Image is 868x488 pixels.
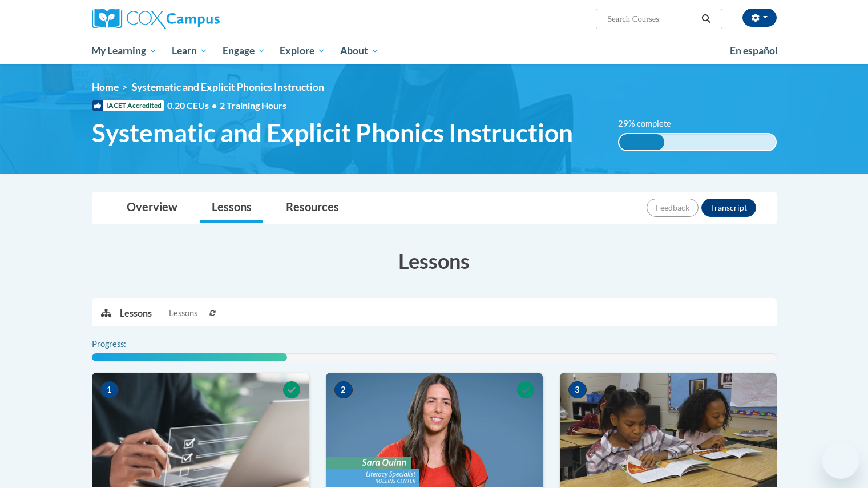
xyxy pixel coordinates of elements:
[91,44,157,58] span: My Learning
[619,134,664,150] div: 29% complete
[274,193,350,223] a: Resources
[92,338,158,350] label: Progress:
[132,81,324,93] span: Systematic and Explicit Phonics Instruction
[100,381,119,398] span: 1
[568,381,587,398] span: 3
[172,44,208,58] span: Learn
[326,373,543,487] img: Course Image
[92,9,309,29] a: Cox Campus
[215,38,273,64] a: Engage
[730,45,778,57] span: En español
[340,44,379,58] span: About
[272,38,333,64] a: Explore
[164,38,215,64] a: Learn
[120,307,152,320] p: Lessons
[742,9,777,27] button: Account Settings
[92,9,220,29] img: Cox Campus
[75,38,794,64] div: Main menu
[92,247,777,275] h3: Lessons
[169,307,197,320] span: Lessons
[333,38,386,64] a: About
[647,199,699,217] button: Feedback
[212,100,217,111] span: •
[606,12,697,26] input: Search Courses
[697,12,714,26] button: Search
[84,38,165,64] a: My Learning
[200,193,263,223] a: Lessons
[220,100,286,111] span: 2 Training Hours
[92,118,573,148] span: Systematic and Explicit Phonics Instruction
[92,81,119,93] a: Home
[822,442,859,479] iframe: Button to launch messaging window
[280,44,325,58] span: Explore
[618,118,684,130] label: 29% complete
[334,381,353,398] span: 2
[223,44,265,58] span: Engage
[92,373,309,487] img: Course Image
[560,373,777,487] img: Course Image
[115,193,189,223] a: Overview
[167,99,220,112] span: 0.20 CEUs
[722,39,785,63] a: En español
[701,199,756,217] button: Transcript
[92,100,164,111] span: IACET Accredited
